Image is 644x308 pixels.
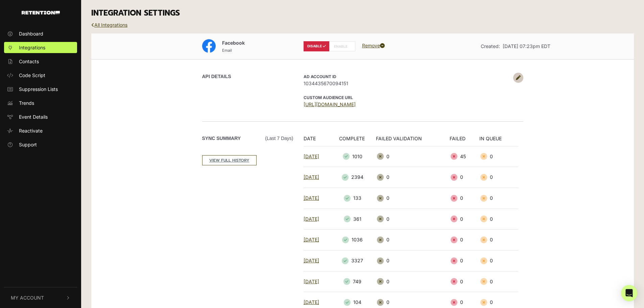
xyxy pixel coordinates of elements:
[4,84,77,95] a: Suppression Lists
[91,22,127,28] a: All Integrations
[19,72,45,79] span: Code Script
[479,250,518,271] td: 0
[376,167,450,188] td: 0
[222,48,232,53] small: Email
[376,146,450,167] td: 0
[202,135,293,142] label: Sync Summary
[450,250,479,271] td: 0
[4,42,77,53] a: Integrations
[450,230,479,251] td: 0
[304,237,319,242] a: [DATE]
[332,135,376,146] th: COMPLETE
[19,99,34,106] span: Trends
[202,155,257,165] a: VIEW FULL HISTORY
[479,271,518,292] td: 0
[481,43,500,49] span: Created:
[450,146,479,167] td: 45
[479,188,518,209] td: 0
[450,167,479,188] td: 0
[4,125,77,136] a: Reactivate
[202,73,231,80] label: API DETAILS
[376,188,450,209] td: 0
[304,135,332,146] th: DATE
[332,188,376,209] td: 133
[4,111,77,122] a: Event Details
[479,209,518,230] td: 0
[621,285,637,301] div: Open Intercom Messenger
[19,141,37,148] span: Support
[332,250,376,271] td: 3327
[304,299,319,305] a: [DATE]
[91,8,634,18] h3: INTEGRATION SETTINGS
[4,139,77,150] a: Support
[304,174,319,180] a: [DATE]
[479,135,518,146] th: IN QUEUE
[19,58,39,65] span: Contacts
[4,28,77,39] a: Dashboard
[450,188,479,209] td: 0
[304,95,353,100] strong: CUSTOM AUDIENCE URL
[362,43,385,48] a: Remove
[376,250,450,271] td: 0
[4,287,77,308] button: My Account
[19,44,45,51] span: Integrations
[376,209,450,230] td: 0
[19,86,58,93] span: Suppression Lists
[479,146,518,167] td: 0
[304,216,319,222] a: [DATE]
[304,258,319,263] a: [DATE]
[4,56,77,67] a: Contacts
[304,80,510,87] span: 1034435670094151
[19,113,48,120] span: Event Details
[376,271,450,292] td: 0
[304,279,319,284] a: [DATE]
[332,209,376,230] td: 361
[19,127,43,134] span: Reactivate
[304,74,336,79] strong: AD Account ID
[304,41,330,51] label: DISABLE
[304,195,319,201] a: [DATE]
[332,271,376,292] td: 749
[479,230,518,251] td: 0
[479,167,518,188] td: 0
[304,101,356,107] a: [URL][DOMAIN_NAME]
[503,43,550,49] span: [DATE] 07:23pm EDT
[332,146,376,167] td: 1010
[376,230,450,251] td: 0
[11,294,44,301] span: My Account
[265,135,293,142] span: (Last 7 days)
[450,135,479,146] th: FAILED
[329,41,355,51] label: ENABLE
[4,70,77,81] a: Code Script
[304,153,319,159] a: [DATE]
[22,11,60,15] img: Retention.com
[450,271,479,292] td: 0
[202,39,216,53] img: Facebook
[222,40,245,46] span: Facebook
[19,30,43,37] span: Dashboard
[332,230,376,251] td: 1036
[376,135,450,146] th: FAILED VALIDATION
[332,167,376,188] td: 2394
[450,209,479,230] td: 0
[4,97,77,109] a: Trends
